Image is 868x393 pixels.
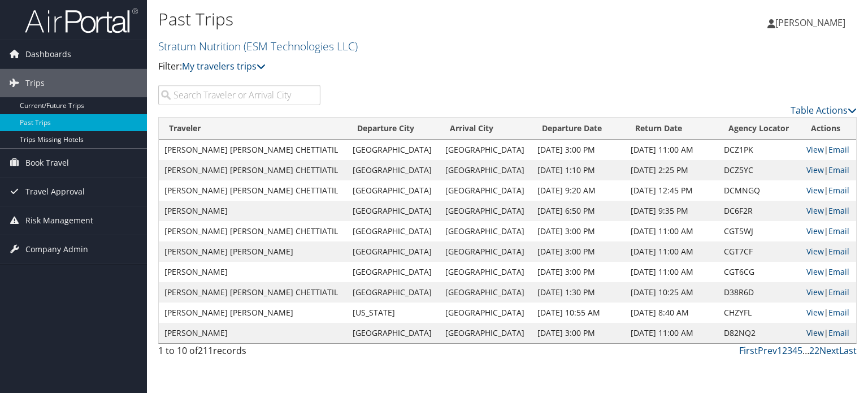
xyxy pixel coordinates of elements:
th: Actions [801,118,856,140]
span: Travel Approval [25,178,85,206]
td: [GEOGRAPHIC_DATA] [440,160,532,180]
td: DCZ5YC [718,160,801,180]
td: [PERSON_NAME] [PERSON_NAME] CHETTIATIL [159,160,347,180]
td: | [801,160,856,180]
a: Last [839,344,857,357]
span: Trips [25,69,45,97]
a: Email [828,327,849,338]
td: [DATE] 11:00 AM [625,262,718,282]
td: [GEOGRAPHIC_DATA] [347,160,439,180]
a: 3 [787,344,792,357]
a: Stratum Nutrition (ESM Technologies LLC) [158,38,361,54]
a: Email [828,144,849,155]
a: First [739,344,758,357]
span: … [802,344,809,357]
td: | [801,201,856,221]
td: [GEOGRAPHIC_DATA] [440,303,532,323]
td: | [801,140,856,160]
td: [US_STATE] [347,303,439,323]
span: [PERSON_NAME] [775,16,845,29]
td: | [801,262,856,282]
td: [DATE] 2:25 PM [625,160,718,180]
td: [DATE] 11:00 AM [625,241,718,262]
th: Return Date: activate to sort column ascending [625,118,718,140]
td: [DATE] 8:40 AM [625,303,718,323]
a: 4 [792,344,797,357]
td: CHZYFL [718,303,801,323]
td: [DATE] 11:00 AM [625,221,718,241]
span: Book Travel [25,149,69,177]
td: [GEOGRAPHIC_DATA] [440,323,532,343]
td: [PERSON_NAME] [PERSON_NAME] CHETTIATIL [159,282,347,303]
a: View [806,165,824,175]
a: 1 [777,344,782,357]
span: Risk Management [25,206,93,235]
td: DC6F2R [718,201,801,221]
a: View [806,287,824,297]
a: Email [828,307,849,318]
a: Prev [758,344,777,357]
td: [GEOGRAPHIC_DATA] [440,140,532,160]
td: [GEOGRAPHIC_DATA] [440,221,532,241]
td: [GEOGRAPHIC_DATA] [347,282,439,303]
div: 1 to 10 of records [158,344,320,363]
a: 22 [809,344,819,357]
td: [DATE] 10:25 AM [625,282,718,303]
td: DCMNGQ [718,180,801,201]
td: [DATE] 9:20 AM [532,180,625,201]
td: [PERSON_NAME] [PERSON_NAME] [159,241,347,262]
a: [PERSON_NAME] [767,6,857,40]
span: 211 [198,344,213,357]
td: [DATE] 10:55 AM [532,303,625,323]
td: [DATE] 3:00 PM [532,221,625,241]
td: [PERSON_NAME] [159,323,347,343]
td: [GEOGRAPHIC_DATA] [347,140,439,160]
a: Email [828,185,849,196]
td: D38R6D [718,282,801,303]
th: Departure City: activate to sort column ascending [347,118,439,140]
a: Email [828,165,849,175]
a: View [806,226,824,236]
td: [GEOGRAPHIC_DATA] [440,241,532,262]
td: [PERSON_NAME] [PERSON_NAME] CHETTIATIL [159,180,347,201]
td: [DATE] 3:00 PM [532,140,625,160]
td: [DATE] 1:10 PM [532,160,625,180]
td: [PERSON_NAME] [159,201,347,221]
td: [DATE] 11:00 AM [625,140,718,160]
td: [GEOGRAPHIC_DATA] [347,201,439,221]
td: [GEOGRAPHIC_DATA] [440,282,532,303]
td: [DATE] 9:35 PM [625,201,718,221]
a: View [806,327,824,338]
a: View [806,307,824,318]
a: View [806,246,824,257]
a: 5 [797,344,802,357]
td: [DATE] 3:00 PM [532,323,625,343]
td: [GEOGRAPHIC_DATA] [347,221,439,241]
a: Next [819,344,839,357]
td: [GEOGRAPHIC_DATA] [347,323,439,343]
a: Email [828,205,849,216]
th: Arrival City: activate to sort column ascending [440,118,532,140]
a: View [806,266,824,277]
a: Email [828,266,849,277]
td: [PERSON_NAME] [159,262,347,282]
td: | [801,180,856,201]
a: View [806,185,824,196]
td: CGT5WJ [718,221,801,241]
td: [GEOGRAPHIC_DATA] [440,180,532,201]
td: [PERSON_NAME] [PERSON_NAME] CHETTIATIL [159,140,347,160]
input: Search Traveler or Arrival City [158,85,320,105]
a: Email [828,287,849,297]
td: [GEOGRAPHIC_DATA] [440,201,532,221]
span: Dashboards [25,40,71,68]
a: View [806,205,824,216]
a: Email [828,246,849,257]
img: airportal-logo.png [25,7,138,34]
h1: Past Trips [158,7,624,31]
td: | [801,303,856,323]
td: [PERSON_NAME] [PERSON_NAME] [159,303,347,323]
td: [DATE] 3:00 PM [532,262,625,282]
td: [DATE] 3:00 PM [532,241,625,262]
th: Traveler: activate to sort column ascending [159,118,347,140]
td: [GEOGRAPHIC_DATA] [440,262,532,282]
